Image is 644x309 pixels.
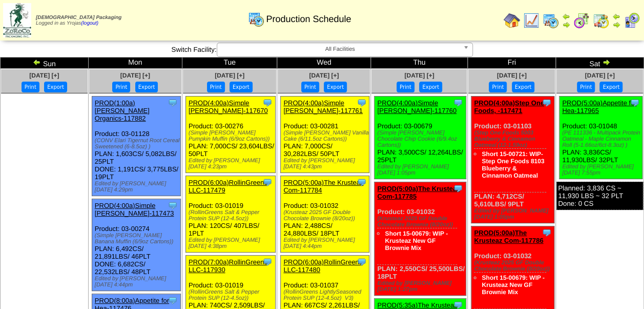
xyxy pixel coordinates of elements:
[474,208,554,220] div: Edited by [PERSON_NAME] [DATE] 1:05pm
[474,229,543,244] a: PROD(5:00a)The Krusteaz Com-117786
[230,82,253,92] button: Export
[556,57,644,69] td: Sat
[185,176,275,253] div: Product: 03-01019 PLAN: 120CS / 407LBS / 1PLT
[215,72,244,79] span: [DATE] [+]
[283,158,369,170] div: Edited by [PERSON_NAME] [DATE] 4:43pm
[88,57,182,69] td: Mon
[168,98,178,108] img: Tooltip
[189,209,275,222] div: (RollinGreens Salt & Pepper Protein SUP (12-4.5oz))
[559,96,642,179] div: Product: 03-01048 PLAN: 3,836CS / 11,930LBS / 32PLT
[95,276,180,288] div: Edited by [PERSON_NAME] [DATE] 4:44pm
[283,289,369,301] div: (RollinGreens LightlySeasoned Protein SUP (12-4.5oz) V3)
[577,82,595,92] button: Print
[474,130,554,148] div: (Step One Foods 5003 Blueberry & Cinnamon Oatmeal (12-1.59oz)
[471,96,554,223] div: Product: 03-01103 PLAN: 4,712CS / 5,610LBS / 9PLT
[36,15,121,21] span: [DEMOGRAPHIC_DATA] Packaging
[377,130,465,148] div: (Simple [PERSON_NAME] Chocolate Chip Cookie (6/9.4oz Cartons))
[468,57,556,69] td: Fri
[185,96,275,173] div: Product: 03-00276 PLAN: 7,000CS / 23,604LBS / 50PLT
[95,233,180,245] div: (Simple [PERSON_NAME] Banana Muffin (6/9oz Cartons))
[489,82,507,92] button: Print
[92,96,180,196] div: Product: 03-01128 PLAN: 1,603CS / 5,082LBS / 25PLT DONE: 1,191CS / 3,775LBS / 19PLT
[397,82,414,92] button: Print
[324,82,347,92] button: Export
[482,150,544,179] a: Short 15-00721: WIP- Step One Foods 8103 Blueberry & Cinnamon Oatmeal
[95,202,174,217] a: PROD(4:00a)Simple [PERSON_NAME]-117473
[266,14,351,25] span: Production Schedule
[44,82,67,92] button: Export
[283,130,369,142] div: (Simple [PERSON_NAME] Vanilla Cake (6/11.5oz Cartons))
[281,96,369,173] div: Product: 03-00281 PLAN: 7,000CS / 30,282LBS / 50PLT
[1,57,89,69] td: Sun
[375,96,466,179] div: Product: 03-00679 PLAN: 3,500CS / 12,264LBS / 25PLT
[283,237,369,249] div: Edited by [PERSON_NAME] [DATE] 4:44pm
[29,72,59,79] a: [DATE] [+]
[562,164,642,176] div: Edited by [PERSON_NAME] [DATE] 7:55pm
[135,82,158,92] button: Export
[3,3,31,37] img: zoroco-logo-small.webp
[189,179,267,194] a: PROD(6:00a)RollinGreens LLC-117479
[112,82,130,92] button: Print
[277,57,371,69] td: Wed
[482,274,544,296] a: Short 15-00679: WIP - Krusteaz New GF Brownie Mix
[309,72,339,79] a: [DATE] [+]
[168,200,178,210] img: Tooltip
[612,12,620,21] img: arrowleft.gif
[283,258,362,274] a: PROD(6:00a)RollinGreens LLC-117480
[357,257,367,267] img: Tooltip
[453,98,463,108] img: Tooltip
[542,98,552,108] img: Tooltip
[189,289,275,301] div: (RollinGreens Salt & Pepper Protein SUP (12-4.5oz))
[377,280,465,293] div: Edited by [PERSON_NAME] [DATE] 1:27pm
[22,82,39,92] button: Print
[377,164,465,176] div: Edited by [PERSON_NAME] [DATE] 1:05pm
[262,257,273,267] img: Tooltip
[283,209,369,222] div: (Krusteaz 2025 GF Double Chocolate Brownie (8/20oz))
[357,177,367,187] img: Tooltip
[453,183,463,194] img: Tooltip
[512,82,535,92] button: Export
[562,21,570,29] img: arrowright.gif
[562,12,570,21] img: arrowleft.gif
[385,230,447,252] a: Short 15-00679: WIP - Krusteaz New GF Brownie Mix
[375,182,466,296] div: Product: 03-01032 PLAN: 2,550CS / 25,500LBS / 18PLT
[36,15,121,26] span: Logged in as Yrojas
[474,260,554,272] div: (Krusteaz 2025 GF Double Chocolate Brownie (8/20oz))
[262,98,273,108] img: Tooltip
[562,130,642,148] div: (PE 111336 - Multipack Protein Oatmeal - Maple Cinnamon Roll (5-1.66oz/6ct-8.3oz) )
[189,158,275,170] div: Edited by [PERSON_NAME] [DATE] 4:23pm
[542,227,552,238] img: Tooltip
[248,11,264,27] img: calendarprod.gif
[33,58,41,66] img: arrowleft.gif
[189,237,275,249] div: Edited by [PERSON_NAME] [DATE] 4:38pm
[404,72,434,79] a: [DATE] [+]
[377,185,460,200] a: PROD(5:00a)The Krusteaz Com-117785
[92,199,180,291] div: Product: 03-00274 PLAN: 6,492CS / 21,891LBS / 46PLT DONE: 6,682CS / 22,532LBS / 48PLT
[95,181,180,193] div: Edited by [PERSON_NAME] [DATE] 4:29pm
[556,182,643,210] div: Planned: 3,836 CS ~ 11,930 LBS ~ 32 PLT Done: 0 CS
[168,295,178,305] img: Tooltip
[377,99,456,114] a: PROD(4:00a)Simple [PERSON_NAME]-117760
[630,98,640,108] img: Tooltip
[497,72,527,79] a: [DATE] [+]
[523,12,539,29] img: line_graph.gif
[599,82,622,92] button: Export
[612,21,620,29] img: arrowright.gif
[562,99,636,114] a: PROD(5:00a)Appetite for Hea-117965
[262,177,273,187] img: Tooltip
[585,72,615,79] a: [DATE] [+]
[593,12,609,29] img: calendarinout.gif
[189,130,275,142] div: (Simple [PERSON_NAME] Pumpkin Muffin (6/9oz Cartons))
[120,72,150,79] a: [DATE] [+]
[283,179,363,194] a: PROD(5:00a)The Krusteaz Com-117784
[182,57,277,69] td: Tue
[357,98,367,108] img: Tooltip
[602,58,610,66] img: arrowright.gif
[81,21,98,26] a: (logout)
[189,99,268,114] a: PROD(4:00a)Simple [PERSON_NAME]-117670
